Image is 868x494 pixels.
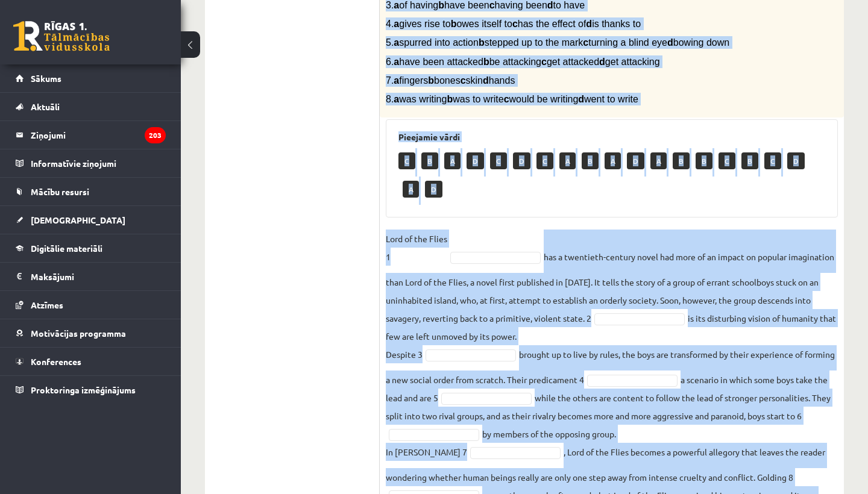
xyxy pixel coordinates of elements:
[512,19,518,29] b: c
[483,75,489,86] b: d
[667,37,673,48] b: d
[16,93,166,120] a: Aktuāli
[421,152,438,169] p: B
[386,230,447,266] p: Lord of the Flies 1
[31,121,166,149] legend: Ziņojumi
[386,75,515,86] span: 7. fingers bones skin hands
[483,57,489,67] b: b
[16,234,166,262] a: Digitālie materiāli
[31,299,63,310] span: Atzīmes
[582,152,599,169] p: B
[764,152,781,169] p: C
[16,319,166,347] a: Motivācijas programma
[741,152,758,169] p: B
[398,152,415,169] p: C
[451,19,457,29] b: b
[145,127,166,143] i: 203
[719,152,735,169] p: C
[16,149,166,177] a: Informatīvie ziņojumi
[428,75,434,86] b: b
[394,75,399,86] b: a
[467,152,484,169] p: D
[559,152,576,169] p: A
[673,152,690,169] p: B
[386,94,638,104] span: 8. was writing was to write would be writing went to write
[504,94,509,104] b: c
[599,57,605,67] b: d
[16,121,166,149] a: Ziņojumi203
[787,152,805,169] p: D
[31,73,61,84] span: Sākums
[513,152,530,169] p: D
[425,181,442,198] p: D
[386,19,641,29] span: 4. gives rise to owes itself to has the effect of is thanks to
[31,328,126,339] span: Motivācijas programma
[16,291,166,319] a: Atzīmes
[444,152,461,169] p: A
[386,345,423,363] p: Despite 3
[394,94,399,104] b: a
[31,263,166,290] legend: Maksājumi
[31,149,166,177] legend: Informatīvie ziņojumi
[398,132,825,142] h3: Pieejamie vārdi
[31,384,136,395] span: Proktoringa izmēģinājums
[536,152,553,169] p: C
[650,152,667,169] p: A
[16,178,166,205] a: Mācību resursi
[31,356,81,367] span: Konferences
[16,64,166,92] a: Sākums
[403,181,419,198] p: A
[696,152,712,169] p: B
[578,94,584,104] b: d
[541,57,547,67] b: c
[490,152,507,169] p: C
[16,376,166,404] a: Proktoringa izmēģinājums
[31,186,89,197] span: Mācību resursi
[16,348,166,375] a: Konferences
[31,243,102,254] span: Digitālie materiāli
[583,37,588,48] b: c
[31,214,125,225] span: [DEMOGRAPHIC_DATA]
[627,152,644,169] p: D
[605,152,621,169] p: A
[461,75,466,86] b: c
[394,57,399,67] b: a
[16,263,166,290] a: Maksājumi
[479,37,485,48] b: b
[386,443,467,461] p: In [PERSON_NAME] 7
[16,206,166,234] a: [DEMOGRAPHIC_DATA]
[586,19,592,29] b: d
[386,57,660,67] span: 6. have been attacked be attacking get attacked get attacking
[13,21,110,51] a: Rīgas 1. Tālmācības vidusskola
[386,37,729,48] span: 5. spurred into action stepped up to the mark turning a blind eye bowing down
[447,94,453,104] b: b
[394,37,399,48] b: a
[31,101,60,112] span: Aktuāli
[394,19,399,29] b: a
